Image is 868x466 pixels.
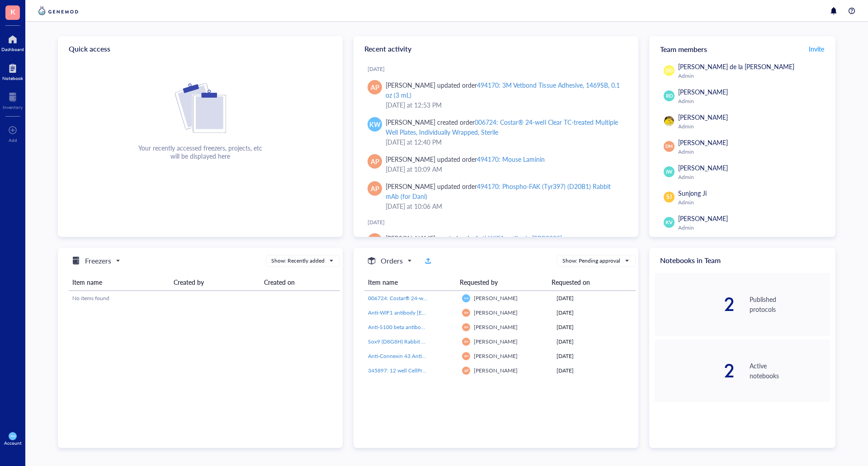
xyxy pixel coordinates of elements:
[371,156,379,166] span: AP
[271,257,325,265] div: Show: Recently added
[474,309,518,316] span: [PERSON_NAME]
[464,340,468,343] span: DM
[678,87,728,96] span: [PERSON_NAME]
[678,224,826,231] div: Admin
[368,338,433,345] span: Sox9 (D8G8H) Rabbit mAb
[808,42,825,56] button: Invite
[666,193,672,201] span: SJ
[85,255,111,266] h5: Freezers
[138,144,262,160] div: Your recently accessed freezers, projects, etc will be displayed here
[2,75,23,81] div: Notebook
[368,338,455,346] a: Sox9 (D8G8H) Rabbit mAb
[368,309,443,316] span: Anti-WIF1 antibody [EPR9385]
[361,113,631,151] a: KW[PERSON_NAME] created order006724: Costar® 24-well Clear TC-treated Multiple Well Plates, Indiv...
[386,154,545,164] div: [PERSON_NAME] updated order
[10,6,15,17] span: K
[678,199,826,206] div: Admin
[361,151,631,178] a: AP[PERSON_NAME] updated order494170: Mouse Laminin[DATE] at 10:09 AM
[386,100,624,110] div: [DATE] at 12:53 PM
[464,297,468,300] span: KW
[665,219,672,226] span: KV
[464,311,468,314] span: DM
[464,354,468,358] span: DM
[368,367,546,374] span: 345897: 12 well CellPro™ Cell Culture Plates with Lids, Flat Bottom, Sterile
[750,361,830,381] div: Active notebooks
[368,294,455,302] a: 006724: Costar® 24-well Clear TC-treated Multiple Well Plates, Individually Wrapped, Sterile
[386,181,624,201] div: [PERSON_NAME] updated order
[548,274,628,291] th: Requested on
[678,163,728,172] span: [PERSON_NAME]
[381,255,403,266] h5: Orders
[3,104,23,110] div: Inventory
[2,61,23,81] a: Notebook
[1,32,24,52] a: Dashboard
[474,352,518,360] span: [PERSON_NAME]
[9,137,17,143] div: Add
[474,338,518,345] span: [PERSON_NAME]
[809,44,824,53] span: Invite
[170,274,260,291] th: Created by
[678,98,826,105] div: Admin
[456,274,548,291] th: Requested by
[10,434,15,438] span: KW
[260,274,340,291] th: Created on
[354,36,638,61] div: Recent activity
[678,62,794,71] span: [PERSON_NAME] de la [PERSON_NAME]
[368,323,520,331] span: Anti-S100 beta antibody [EP1576Y] - [MEDICAL_DATA] Marker
[368,352,434,360] span: Anti-Connexin 43 Antibody
[557,352,632,360] div: [DATE]
[678,123,826,130] div: Admin
[665,143,673,150] span: DM
[368,323,455,331] a: Anti-S100 beta antibody [EP1576Y] - [MEDICAL_DATA] Marker
[649,248,835,273] div: Notebooks in Team
[364,274,456,291] th: Item name
[649,36,835,61] div: Team members
[386,118,618,137] div: 006724: Costar® 24-well Clear TC-treated Multiple Well Plates, Individually Wrapped, Sterile
[361,76,631,113] a: AP[PERSON_NAME] updated order494170: 3M Vetbond Tissue Adhesive, 1469SB, 0.1 oz (3 mL)[DATE] at 1...
[4,440,22,446] div: Account
[72,294,336,302] div: No items found
[464,325,468,329] span: DM
[678,148,826,155] div: Admin
[386,80,620,99] div: 494170: 3M Vetbond Tissue Adhesive, 1469SB, 0.1 oz (3 mL)
[474,367,518,374] span: [PERSON_NAME]
[386,117,624,137] div: [PERSON_NAME] created order
[368,352,455,360] a: Anti-Connexin 43 Antibody
[361,178,631,215] a: AP[PERSON_NAME] updated order494170: Phospho-FAK (Tyr397) (D20B1) Rabbit mAb (for Dani)[DATE] at ...
[665,92,673,100] span: RD
[678,214,728,223] span: [PERSON_NAME]
[477,155,545,164] div: 494170: Mouse Laminin
[386,182,611,201] div: 494170: Phospho-FAK (Tyr397) (D20B1) Rabbit mAb (for Dani)
[386,164,624,174] div: [DATE] at 10:09 AM
[1,47,24,52] div: Dashboard
[557,323,632,331] div: [DATE]
[175,83,226,133] img: Cf+DiIyRRx+BTSbnYhsZzE9to3+AfuhVxcka4spAAAAAElFTkSuQmCC
[368,309,455,317] a: Anti-WIF1 antibody [EPR9385]
[474,323,518,331] span: [PERSON_NAME]
[386,80,624,100] div: [PERSON_NAME] updated order
[369,119,381,129] span: KW
[368,294,588,302] span: 006724: Costar® 24-well Clear TC-treated Multiple Well Plates, Individually Wrapped, Sterile
[36,5,80,16] img: genemod-logo
[678,72,826,80] div: Admin
[655,295,735,313] div: 2
[368,219,631,226] div: [DATE]
[678,188,707,198] span: Sunjong Ji
[368,367,455,375] a: 345897: 12 well CellPro™ Cell Culture Plates with Lids, Flat Bottom, Sterile
[371,184,379,193] span: AP
[69,274,170,291] th: Item name
[557,367,632,375] div: [DATE]
[562,257,620,265] div: Show: Pending approval
[750,294,830,314] div: Published protocols
[557,294,632,302] div: [DATE]
[3,90,23,110] a: Inventory
[386,137,624,147] div: [DATE] at 12:40 PM
[557,338,632,346] div: [DATE]
[664,116,674,126] img: da48f3c6-a43e-4a2d-aade-5eac0d93827f.jpeg
[665,67,673,74] span: DD
[474,294,518,302] span: [PERSON_NAME]
[557,309,632,317] div: [DATE]
[655,362,735,380] div: 2
[386,201,624,211] div: [DATE] at 10:06 AM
